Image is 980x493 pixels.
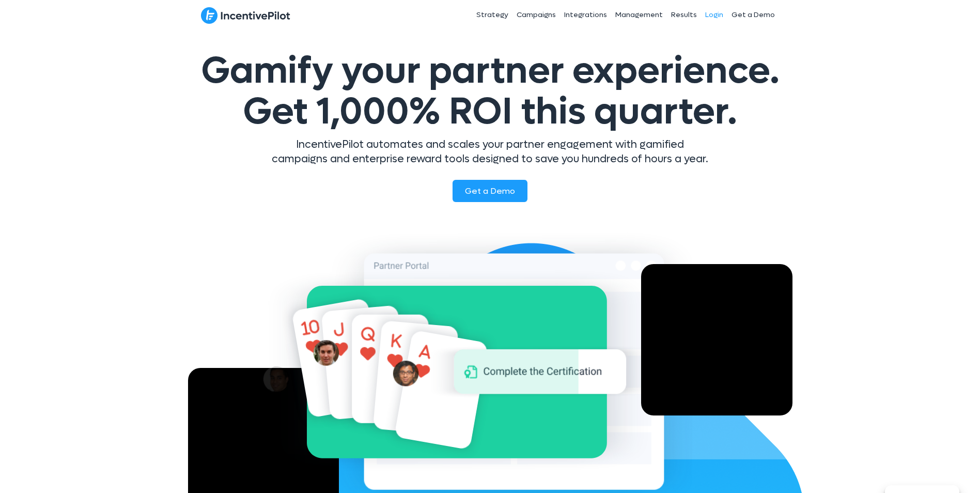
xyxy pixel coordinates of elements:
a: Integrations [560,2,611,28]
a: Login [701,2,727,28]
span: Gamify your partner experience. [201,47,780,136]
a: Management [611,2,667,28]
p: IncentivePilot automates and scales your partner engagement with gamified campaigns and enterpris... [271,137,710,166]
img: IncentivePilot [201,7,290,24]
span: Get a Demo [465,186,515,196]
span: Get 1,000% ROI this quarter. [243,87,737,136]
a: Get a Demo [727,2,779,28]
a: Get a Demo [453,180,527,202]
a: Results [667,2,701,28]
a: Campaigns [512,2,560,28]
a: Strategy [472,2,512,28]
nav: Header Menu [401,2,780,28]
div: Video Player [641,264,792,415]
